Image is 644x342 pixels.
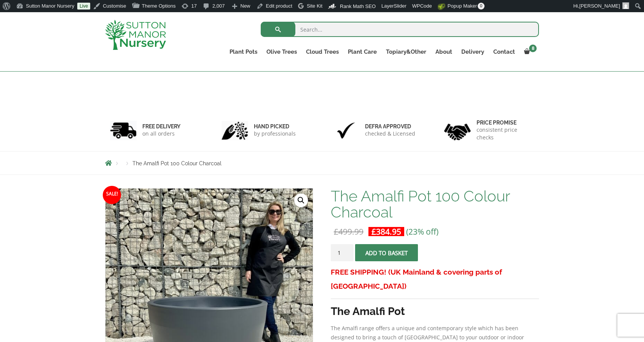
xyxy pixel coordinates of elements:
nav: Breadcrumbs [105,160,539,166]
img: 4.jpg [444,119,471,142]
p: on all orders [142,130,180,137]
span: 8 [529,45,537,52]
a: Topiary&Other [381,46,431,57]
a: Plant Care [343,46,381,57]
button: Add to basket [355,244,418,261]
img: logo [105,20,166,50]
h3: FREE SHIPPING! (UK Mainland & covering parts of [GEOGRAPHIC_DATA]) [331,265,539,293]
h6: FREE DELIVERY [142,123,180,130]
p: checked & Licensed [365,130,415,137]
img: 2.jpg [222,121,248,140]
p: consistent price checks [477,126,534,141]
input: Product quantity [331,244,354,261]
h1: The Amalfi Pot 100 Colour Charcoal [331,188,539,220]
input: Search... [261,22,539,37]
span: The Amalfi Pot 100 Colour Charcoal [132,160,222,166]
img: 1.jpg [110,121,137,140]
bdi: 499.99 [334,226,363,237]
img: 3.jpg [333,121,359,140]
a: Contact [489,46,520,57]
a: Plant Pots [225,46,262,57]
span: Sale! [103,186,121,204]
span: £ [334,226,338,237]
strong: The Amalfi Pot [331,305,405,318]
a: Live [77,3,90,10]
a: 8 [520,46,539,57]
a: About [431,46,457,57]
p: by professionals [254,130,296,137]
h6: Price promise [477,119,534,126]
span: 0 [478,3,485,10]
a: Cloud Trees [301,46,343,57]
span: (23% off) [406,226,438,237]
h6: hand picked [254,123,296,130]
span: Site Kit [307,3,322,9]
h6: Defra approved [365,123,415,130]
a: Delivery [457,46,489,57]
span: [PERSON_NAME] [579,3,620,9]
a: View full-screen image gallery [294,193,308,207]
span: Rank Math SEO [340,3,376,9]
span: £ [371,226,376,237]
bdi: 384.95 [371,226,401,237]
a: Olive Trees [262,46,301,57]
